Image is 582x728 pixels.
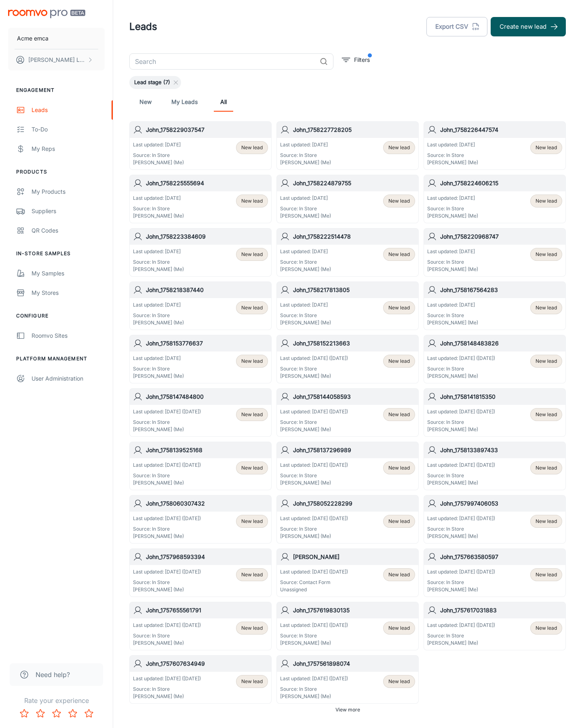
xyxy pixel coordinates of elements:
p: Last updated: [DATE] ([DATE]) [133,408,201,415]
a: John_1758152213663Last updated: [DATE] ([DATE])Source: In Store[PERSON_NAME] (Me)New lead [276,335,419,383]
p: Source: In Store [133,525,201,533]
p: [PERSON_NAME] Leaptools [28,55,85,64]
p: Last updated: [DATE] ([DATE]) [280,675,348,682]
p: Last updated: [DATE] ([DATE]) [133,622,201,629]
h6: John_1758052228299 [293,499,415,508]
button: Rate 1 star [16,705,32,722]
a: My Leads [171,92,198,112]
p: [PERSON_NAME] (Me) [427,533,495,540]
p: Last updated: [DATE] ([DATE]) [133,568,201,576]
p: Source: In Store [133,152,184,159]
p: Source: In Store [133,632,201,639]
h6: John_1758220968747 [440,232,562,241]
a: John_1758220968747Last updated: [DATE]Source: In Store[PERSON_NAME] (Me)New lead [424,228,566,277]
span: New lead [388,678,410,685]
span: New lead [241,411,263,418]
div: Suppliers [32,207,105,216]
button: Rate 5 star [81,705,97,722]
h6: John_1758224879755 [293,179,415,188]
span: New lead [241,197,263,205]
p: Last updated: [DATE] [133,248,184,255]
p: Source: In Store [133,258,184,266]
a: John_1758052228299Last updated: [DATE] ([DATE])Source: In Store[PERSON_NAME] (Me)New lead [276,495,419,544]
p: Last updated: [DATE] ([DATE]) [427,408,495,415]
div: My Samples [32,269,105,278]
a: John_1757663580597Last updated: [DATE] ([DATE])Source: In Store[PERSON_NAME] (Me)New lead [424,548,566,597]
h6: John_1758226447574 [440,125,562,134]
span: New lead [241,251,263,258]
a: John_1758144058593Last updated: [DATE] ([DATE])Source: In Store[PERSON_NAME] (Me)New lead [276,388,419,437]
span: Need help? [36,670,70,679]
div: User Administration [32,374,105,383]
button: Rate 2 star [32,705,48,722]
a: John_1758222514478Last updated: [DATE]Source: In Store[PERSON_NAME] (Me)New lead [276,228,419,277]
p: Source: In Store [133,472,201,479]
span: New lead [388,358,410,365]
p: [PERSON_NAME] (Me) [133,159,184,166]
p: [PERSON_NAME] (Me) [280,159,331,166]
span: New lead [241,464,263,472]
h6: John_1758137296989 [293,446,415,455]
h6: John_1757968593394 [146,552,268,561]
a: John_1758224606215Last updated: [DATE]Source: In Store[PERSON_NAME] (Me)New lead [424,175,566,223]
p: Source: In Store [280,205,331,212]
p: Filters [354,55,370,64]
a: John_1758225555694Last updated: [DATE]Source: In Store[PERSON_NAME] (Me)New lead [129,175,272,223]
h6: John_1758060307432 [146,499,268,508]
span: New lead [388,144,410,151]
p: Last updated: [DATE] [427,195,478,202]
p: Last updated: [DATE] ([DATE]) [427,515,495,522]
span: New lead [388,571,410,578]
span: New lead [388,304,410,311]
h6: John_1757607634949 [146,659,268,668]
h6: John_1758141815350 [440,392,562,401]
span: New lead [536,518,557,525]
a: John_1758147484800Last updated: [DATE] ([DATE])Source: In Store[PERSON_NAME] (Me)New lead [129,388,272,437]
p: Source: In Store [427,472,495,479]
span: New lead [536,144,557,151]
p: Last updated: [DATE] [427,141,478,148]
p: [PERSON_NAME] (Me) [133,372,184,380]
button: Rate 4 star [65,705,81,722]
h6: John_1758227728205 [293,125,415,134]
h6: John_1758217813805 [293,286,415,294]
p: [PERSON_NAME] (Me) [133,533,201,540]
div: To-do [32,125,105,134]
p: Source: In Store [280,686,348,693]
p: Last updated: [DATE] ([DATE]) [427,461,495,469]
p: Source: In Store [280,365,348,372]
span: View more [335,706,360,713]
h6: John_1758218387440 [146,286,268,294]
p: [PERSON_NAME] (Me) [133,639,201,647]
span: New lead [388,251,410,258]
a: John_1758218387440Last updated: [DATE]Source: In Store[PERSON_NAME] (Me)New lead [129,281,272,330]
p: Source: In Store [280,525,348,533]
span: New lead [536,624,557,632]
h6: John_1758153776637 [146,339,268,348]
p: [PERSON_NAME] (Me) [427,479,495,487]
p: Source: In Store [427,632,495,639]
p: Last updated: [DATE] ([DATE]) [427,568,495,576]
button: Create new lead [491,17,566,36]
h6: John_1758224606215 [440,179,562,188]
span: Lead stage (7) [129,78,175,87]
a: John_1757619830135Last updated: [DATE] ([DATE])Source: In Store[PERSON_NAME] (Me)New lead [276,602,419,650]
p: [PERSON_NAME] (Me) [133,693,201,700]
p: [PERSON_NAME] (Me) [280,693,348,700]
h6: [PERSON_NAME] [293,552,415,561]
div: Lead stage (7) [129,76,181,89]
button: View more [332,704,363,716]
p: Last updated: [DATE] [133,195,184,202]
a: New [136,92,155,112]
a: John_1758223384609Last updated: [DATE]Source: In Store[PERSON_NAME] (Me)New lead [129,228,272,277]
a: John_1758226447574Last updated: [DATE]Source: In Store[PERSON_NAME] (Me)New lead [424,121,566,170]
span: New lead [241,571,263,578]
p: Source: In Store [280,472,348,479]
a: John_1757561898074Last updated: [DATE] ([DATE])Source: In Store[PERSON_NAME] (Me)New lead [276,655,419,704]
p: Source: In Store [280,258,331,266]
input: Search [129,53,316,70]
span: New lead [536,304,557,311]
p: [PERSON_NAME] (Me) [280,372,348,380]
p: Last updated: [DATE] ([DATE]) [280,515,348,522]
h6: John_1757561898074 [293,659,415,668]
